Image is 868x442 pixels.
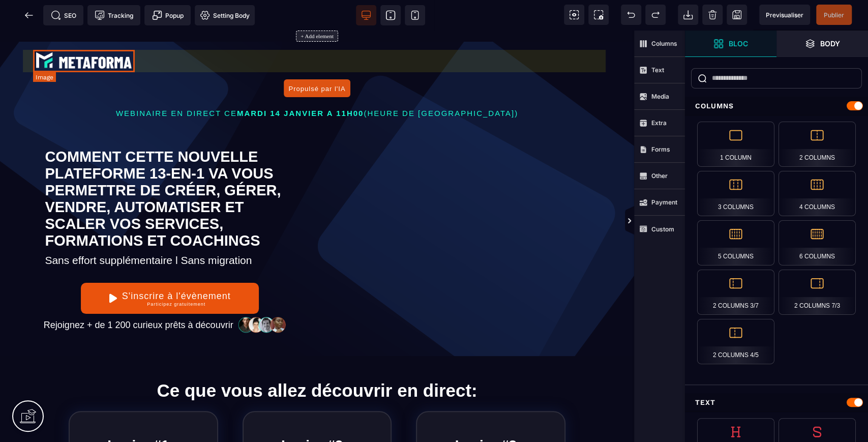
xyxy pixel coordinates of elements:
text: Rejoignez + de 1 200 curieux prêts à découvrir [41,287,236,303]
div: 2 Columns 4/5 [697,319,774,364]
button: S'inscrire à l'évènementParticipez gratuitement [81,252,259,283]
strong: Text [651,66,664,74]
button: Propulsé par l'IA [284,49,350,67]
strong: Other [651,172,668,180]
strong: Bloc [729,40,748,47]
span: MARDI 14 JANVIER A 11H00 [237,78,364,87]
img: 32586e8465b4242308ef789b458fc82f_community-people.png [236,286,289,303]
div: Columns [685,97,868,115]
img: e6894688e7183536f91f6cf1769eef69_LOGO_BLANC.png [33,19,135,41]
strong: Payment [651,198,677,206]
span: Preview [759,5,810,25]
div: 2 Columns 7/3 [779,270,856,315]
text: Levier #2 [279,404,345,426]
div: Text [685,393,868,412]
span: Previsualiser [766,11,803,19]
text: Ce que vous allez découvrir en direct: [8,350,626,373]
strong: Media [651,93,669,100]
span: Open Layer Manager [776,31,868,57]
text: Levier #1 [105,404,171,426]
strong: Forms [651,145,670,153]
strong: Extra [651,119,667,127]
span: Popup [152,10,184,20]
text: Levier #3 [452,404,519,426]
span: Open Blocks [685,31,776,57]
span: Publier [824,11,844,19]
strong: Columns [651,40,677,47]
div: 3 Columns [697,171,774,216]
span: SEO [51,10,76,20]
span: Setting Body [200,10,250,20]
div: 5 Columns [697,220,774,266]
text: COMMENT CETTE NOUVELLE PLATEFORME 13-EN-1 VA VOUS PERMETTRE DE CRÉER, GÉRER, VENDRE, AUTOMATISER ... [45,115,295,221]
span: Tracking [95,10,133,20]
p: WEBINAIRE EN DIRECT CE (HEURE DE [GEOGRAPHIC_DATA]) [15,75,619,91]
strong: Body [820,40,840,47]
div: 2 Columns [779,122,856,167]
div: 1 Column [697,122,774,167]
text: Sans effort supplémentaire l Sans migration [45,221,295,239]
strong: Custom [651,225,674,233]
div: 2 Columns 3/7 [697,270,774,315]
span: Screenshot [588,5,609,25]
div: 4 Columns [779,171,856,216]
span: View components [564,5,584,25]
div: 6 Columns [779,220,856,266]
